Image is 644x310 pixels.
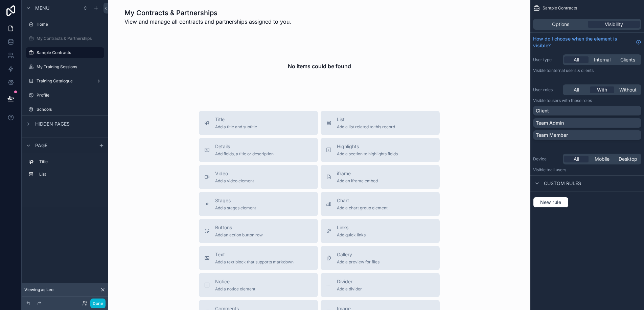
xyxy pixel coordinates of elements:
label: Profile [37,93,103,98]
button: GalleryAdd a preview for files [321,246,440,270]
span: Text [215,251,294,258]
label: Schools [37,107,103,112]
p: Team Member [536,132,568,138]
p: Team Admin [536,120,564,126]
span: Viewing as Leo [24,287,53,292]
a: Profile [26,90,104,101]
button: DetailsAdd fields, a title or description [199,138,318,162]
span: Add a video element [215,178,254,184]
span: Add a text block that supports markdown [215,259,294,265]
span: Add a divider [337,286,362,292]
span: Gallery [337,251,379,258]
a: How do I choose when the element is visible? [533,35,641,49]
span: Buttons [215,224,263,231]
button: StagesAdd a stages element [199,192,318,216]
label: Device [533,156,560,162]
span: Details [215,143,274,150]
button: ChartAdd a chart group element [321,192,440,216]
span: Title [215,116,257,123]
span: All [574,156,579,162]
span: Chart [337,197,388,204]
span: Notice [215,278,255,285]
span: Internal users & clients [550,68,594,73]
span: Desktop [619,156,637,162]
span: Options [552,21,569,28]
span: Highlights [337,143,398,150]
span: Visibility [605,21,623,28]
span: Add a chart group element [337,205,388,211]
span: Links [337,224,366,231]
span: Users with these roles [550,98,592,103]
div: scrollable content [22,153,108,186]
button: NoticeAdd a notice element [199,273,318,297]
a: Home [26,19,104,30]
span: Stages [215,197,256,204]
span: Add a preview for files [337,259,379,265]
span: Custom rules [544,180,581,187]
a: Sample Contracts [26,47,104,58]
label: Title [39,159,101,164]
button: Done [90,299,106,308]
a: Schools [26,104,104,115]
span: Add an action button row [215,232,263,238]
span: Mobile [595,156,609,162]
span: Sample Contracts [543,5,577,11]
p: Visible to [533,98,641,103]
label: User type [533,57,560,62]
label: My Training Sessions [37,64,103,70]
span: all users [550,167,566,172]
span: Add an iframe embed [337,178,378,184]
span: All [574,86,579,93]
a: My Contracts & Partnerships [26,33,104,44]
span: Menu [35,5,49,11]
button: TextAdd a text block that supports markdown [199,246,318,270]
a: Training Catalogue [26,76,104,86]
span: New rule [537,199,564,205]
span: Clients [620,56,635,63]
span: All [574,56,579,63]
label: User roles [533,87,560,93]
button: ButtonsAdd an action button row [199,219,318,243]
button: iframeAdd an iframe embed [321,165,440,189]
label: List [39,172,101,177]
span: Add quick links [337,232,366,238]
p: Visible to [533,167,641,173]
span: Page [35,142,47,149]
span: Add a list related to this record [337,124,395,130]
span: Internal [594,56,611,63]
span: Add a title and subtitle [215,124,257,130]
label: My Contracts & Partnerships [37,36,103,41]
span: Hidden pages [35,121,70,127]
button: New rule [533,197,569,208]
span: iframe [337,170,378,177]
span: Add a section to highlights fields [337,151,398,157]
label: Sample Contracts [37,50,100,55]
button: VideoAdd a video element [199,165,318,189]
p: Client [536,107,549,114]
span: Add a stages element [215,205,256,211]
span: Video [215,170,254,177]
button: DividerAdd a divider [321,273,440,297]
span: Without [619,86,637,93]
span: With [597,86,607,93]
button: ListAdd a list related to this record [321,111,440,135]
span: Add a notice element [215,286,255,292]
span: Divider [337,278,362,285]
span: How do I choose when the element is visible? [533,35,633,49]
button: TitleAdd a title and subtitle [199,111,318,135]
label: Training Catalogue [37,78,93,84]
label: Home [37,22,103,27]
span: List [337,116,395,123]
p: Visible to [533,68,641,73]
a: My Training Sessions [26,61,104,72]
button: LinksAdd quick links [321,219,440,243]
span: Add fields, a title or description [215,151,274,157]
button: HighlightsAdd a section to highlights fields [321,138,440,162]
